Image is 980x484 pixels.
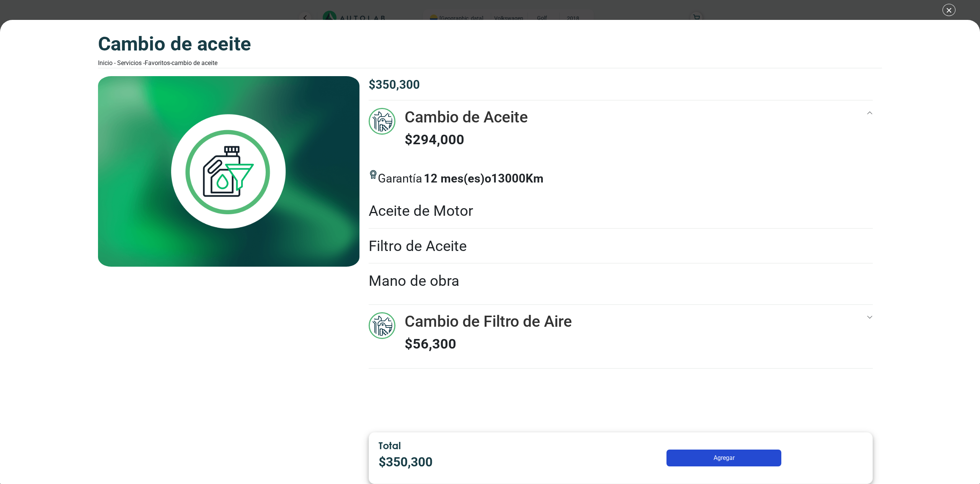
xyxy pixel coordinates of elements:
[405,108,528,127] h3: Cambio de Aceite
[369,264,873,298] li: Mano de obra
[171,59,217,67] font: Cambio de Aceite
[379,440,401,451] span: Total
[369,312,395,339] img: mantenimiento_general-v3.svg
[405,334,572,355] p: $ 56,300
[369,194,873,229] li: Aceite de Motor
[98,32,251,55] h3: Cambio de Aceite
[666,450,781,466] button: Agregar
[405,130,528,150] p: $ 294,000
[405,312,572,331] h3: Cambio de Filtro de Aire
[378,170,544,194] span: Garantía
[369,229,873,264] li: Filtro de Aceite
[424,170,544,187] p: 12 mes(es) o 13000 Km
[369,108,395,135] img: mantenimiento_general-v3.svg
[379,453,574,472] p: $ 350,300
[369,76,873,94] p: $ 350,300
[98,59,251,68] div: Inicio - Servicios - Favoritos -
